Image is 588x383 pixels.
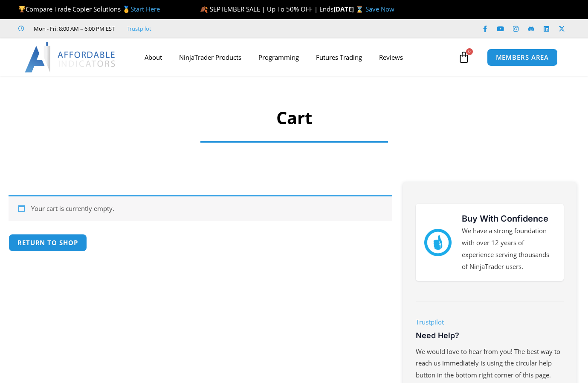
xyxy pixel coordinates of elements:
h3: Need Help? [416,330,564,340]
h1: Cart [192,106,397,130]
span: 0 [466,48,473,55]
img: 🏆 [19,6,25,12]
a: Futures Trading [307,47,371,67]
a: Save Now [365,5,394,13]
h3: Buy With Confidence [462,212,556,225]
span: Compare Trade Copier Solutions 🥇 [18,5,160,13]
a: About [136,47,171,67]
a: 0 [445,45,483,70]
span: MEMBERS AREA [496,54,549,61]
span: We would love to hear from you! The best way to reach us immediately is using the circular help b... [416,347,560,380]
a: NinjaTrader Products [171,47,250,67]
a: MEMBERS AREA [487,49,558,66]
a: Trustpilot [416,318,444,326]
a: Return to shop [9,234,87,251]
div: Your cart is currently empty. [9,195,392,221]
a: Programming [250,47,307,67]
nav: Menu [136,47,456,67]
span: 🍂 SEPTEMBER SALE | Up To 50% OFF | Ends [200,5,333,13]
span: Mon - Fri: 8:00 AM – 6:00 PM EST [32,23,115,34]
p: We have a strong foundation with over 12 years of experience serving thousands of NinjaTrader users. [462,225,556,272]
img: LogoAI | Affordable Indicators – NinjaTrader [25,42,116,73]
img: mark thumbs good 43913 | Affordable Indicators – NinjaTrader [424,229,452,256]
a: Start Here [130,5,160,13]
a: Trustpilot [127,23,151,34]
strong: [DATE] ⌛ [333,5,365,13]
a: Reviews [371,47,411,67]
